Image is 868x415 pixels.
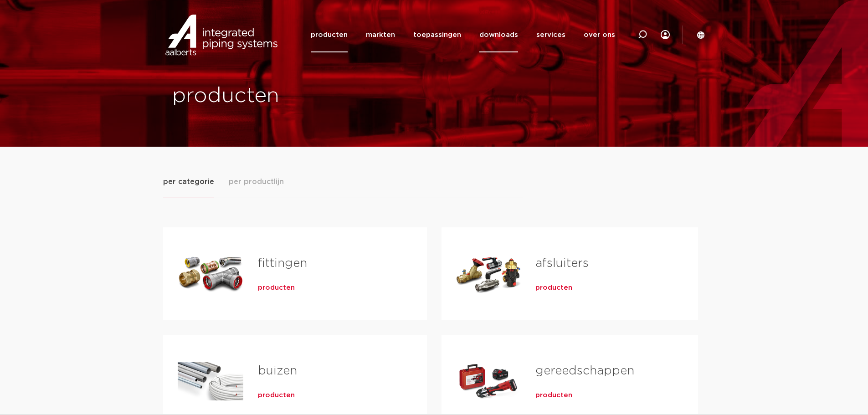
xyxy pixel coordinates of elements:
span: per categorie [163,176,214,187]
a: buizen [258,365,297,377]
a: services [536,17,565,52]
nav: Menu [311,17,615,52]
a: producten [258,283,295,292]
a: gereedschappen [535,365,634,377]
a: markten [366,17,395,52]
a: toepassingen [413,17,461,52]
a: afsluiters [535,257,589,269]
h1: producten [172,82,430,111]
a: producten [258,391,295,400]
span: per productlijn [229,176,284,187]
a: fittingen [258,257,307,269]
a: producten [535,391,572,400]
a: over ons [584,17,615,52]
a: downloads [479,17,518,52]
a: producten [311,17,348,52]
a: producten [535,283,572,292]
